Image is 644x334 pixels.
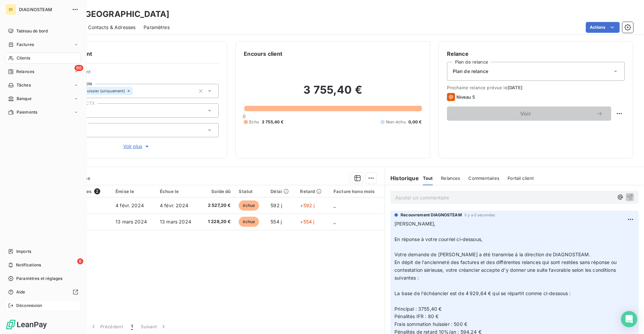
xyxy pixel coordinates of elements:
span: Voir plus [123,143,150,150]
span: 13 mars 2024 [115,219,147,224]
span: échue [239,217,259,227]
span: 592 j [271,202,282,208]
span: 4 févr. 2024 [160,202,188,208]
span: échue [239,200,259,211]
span: Recouvrement DIAGNOSTEAM [401,212,462,218]
span: Notifications [16,262,41,268]
span: Paramètres [144,24,170,31]
span: Plan de relance [453,68,488,75]
span: Principal : 3755,40 € [394,306,442,312]
button: Actions [586,22,620,33]
span: En dépit de l'ancienneté des factures et des différentes relances qui sont restées sans réponse o... [394,259,618,281]
span: Contacts & Adresses [88,24,135,31]
span: 0 [243,114,245,119]
span: Non-échu [386,119,406,125]
span: Prochaine relance prévue le [447,85,625,90]
span: [PERSON_NAME], [394,221,435,226]
button: Précédent [86,319,127,334]
span: 554 j [271,219,282,224]
button: Voir [447,106,611,121]
span: Aide [16,289,25,295]
button: 1 [127,319,137,334]
span: il y a 0 secondes [465,213,495,217]
span: Relances [16,69,34,75]
span: 1 [131,323,133,330]
span: 4 févr. 2024 [115,202,144,208]
div: Délai [271,189,292,194]
span: 6 [77,258,83,264]
span: Paiements [17,109,37,115]
span: Sommation huissier (uniquement) [62,89,125,93]
button: Suivant [137,319,171,334]
img: Logo LeanPay [5,319,47,330]
span: Frais sommation huissier : 500 € [394,321,467,327]
div: Facture hono mois [334,189,381,194]
span: 13 mars 2024 [160,219,191,224]
div: Open Intercom Messenger [621,311,637,327]
div: Échue le [160,189,196,194]
h6: Encours client [244,50,282,58]
span: Imports [16,248,31,255]
span: Paramètres et réglages [16,276,62,282]
h3: OMV [GEOGRAPHIC_DATA] [60,8,169,20]
h2: 3 755,40 € [244,83,422,103]
span: _ [334,202,336,208]
span: Relances [441,175,460,181]
span: En réponse à votre courriel ci-dessous, [394,236,482,242]
span: Tâches [17,82,31,88]
span: Factures [17,42,34,48]
span: 2 [94,188,100,194]
span: Commentaires [468,175,499,181]
div: Émise le [115,189,152,194]
span: 2 527,20 € [204,202,231,209]
span: Pénalités IFR : 80 € [394,313,438,319]
span: Banque [17,96,31,102]
span: +592 j [300,202,315,208]
span: DIAGNOSTEAM [19,7,68,12]
div: Retard [300,189,325,194]
span: 90 [74,65,83,71]
span: Clients [17,55,30,61]
button: Voir plus [55,143,219,150]
span: Déconnexion [16,303,42,309]
span: _ [334,219,336,224]
span: Niveau 5 [456,94,475,100]
span: Propriétés Client [55,69,219,78]
div: DI [5,4,16,15]
span: 3 755,40 € [262,119,284,125]
div: Solde dû [204,189,231,194]
input: Ajouter une valeur [133,88,138,94]
h6: Historique [385,174,419,182]
span: Voir [455,111,596,116]
span: Échu [249,119,259,125]
span: Tableau de bord [16,28,48,34]
span: [DATE] [508,85,523,90]
span: 1 228,20 € [204,218,231,225]
span: Votre demande de [PERSON_NAME] a été transmise à la direction de DIAGNOSTEAM. [394,252,591,257]
span: Portail client [508,175,534,181]
h6: Informations client [41,50,219,58]
h6: Relance [447,50,625,58]
div: Statut [239,189,262,194]
a: Aide [5,287,81,297]
span: 0,00 € [408,119,422,125]
span: +554 j [300,219,314,224]
span: La base de l'échéancier est de 4 929,64 € qui se répartit comme ci-dessous : [394,290,571,296]
span: Tout [423,175,433,181]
